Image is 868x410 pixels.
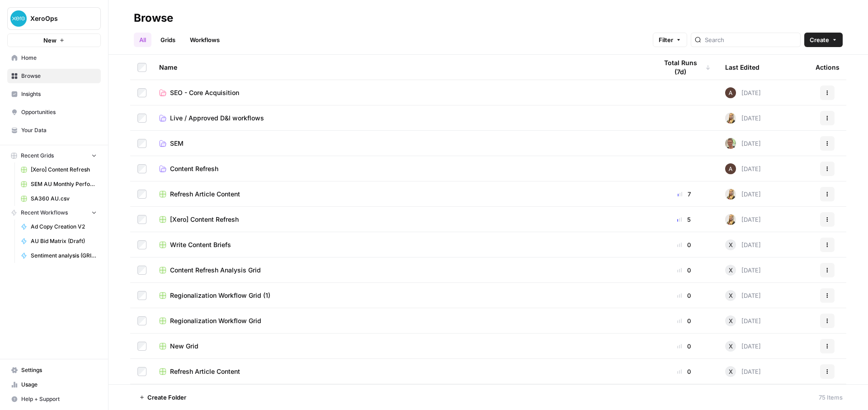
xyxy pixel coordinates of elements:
button: Workspace: XeroOps [7,7,101,30]
a: [Xero] Content Refresh [17,162,101,177]
span: Content Refresh [170,164,218,173]
span: Refresh Article Content [170,190,240,199]
a: Settings [7,363,101,377]
span: Write Content Briefs [170,240,231,249]
button: Create Folder [134,390,192,405]
div: 0 [657,266,711,275]
span: Help + Support [21,395,97,403]
div: 0 [657,291,711,300]
span: Home [21,54,97,62]
div: [DATE] [725,113,761,124]
a: SEM [159,139,643,148]
span: X [729,367,733,376]
span: X [729,316,733,325]
span: AU Bid Matrix (Draft) [31,237,97,245]
div: Name [159,55,643,80]
div: 0 [657,316,711,325]
div: 0 [657,240,711,249]
button: Help + Support [7,392,101,406]
span: Settings [21,366,97,374]
span: SA360 AU.csv [31,195,97,203]
button: New [7,33,101,47]
div: Browse [134,11,173,25]
div: Actions [816,55,840,80]
span: Create Folder [147,393,186,402]
div: [DATE] [725,239,761,250]
img: ygsh7oolkwauxdw54hskm6m165th [725,113,736,124]
div: [DATE] [725,214,761,225]
img: wtbmvrjo3qvncyiyitl6zoukl9gz [725,163,736,174]
span: Insights [21,90,97,98]
button: Recent Workflows [7,206,101,219]
span: Regionalization Workflow Grid (1) [170,291,270,300]
div: [DATE] [725,138,761,149]
span: X [729,266,733,275]
a: New Grid [159,342,643,351]
span: [Xero] Content Refresh [31,166,97,174]
a: Write Content Briefs [159,240,643,249]
span: SEM AU Monthly Performance.csv [31,180,97,188]
img: wtbmvrjo3qvncyiyitl6zoukl9gz [725,87,736,98]
span: Recent Grids [21,152,54,160]
span: New Grid [170,342,198,351]
div: [DATE] [725,315,761,326]
span: [Xero] Content Refresh [170,215,239,224]
img: lmunieaapx9c9tryyoi7fiszj507 [725,138,736,149]
a: Usage [7,377,101,392]
a: SA360 AU.csv [17,191,101,206]
a: SEM AU Monthly Performance.csv [17,177,101,191]
a: Browse [7,69,101,83]
span: Recent Workflows [21,209,68,217]
span: XeroOps [30,14,85,23]
button: Create [804,33,843,47]
input: Search [705,35,797,44]
div: [DATE] [725,189,761,200]
a: Regionalization Workflow Grid [159,316,643,325]
a: Content Refresh Analysis Grid [159,266,643,275]
a: All [134,33,151,47]
div: 7 [657,190,711,199]
a: Insights [7,87,101,101]
span: Sentiment analysis (GRID version) [31,252,97,260]
button: Recent Grids [7,149,101,162]
div: 0 [657,342,711,351]
div: [DATE] [725,290,761,301]
img: ygsh7oolkwauxdw54hskm6m165th [725,189,736,200]
a: Content Refresh [159,164,643,173]
span: SEO - Core Acquisition [170,88,239,97]
span: X [729,342,733,351]
div: [DATE] [725,265,761,276]
span: X [729,291,733,300]
a: AU Bid Matrix (Draft) [17,234,101,248]
div: [DATE] [725,366,761,377]
span: Browse [21,72,97,80]
a: Live / Approved D&I workflows [159,114,643,123]
a: Refresh Article Content [159,367,643,376]
span: Create [810,35,829,44]
span: Regionalization Workflow Grid [170,316,261,325]
span: X [729,240,733,249]
div: [DATE] [725,163,761,174]
img: XeroOps Logo [10,10,27,27]
a: SEO - Core Acquisition [159,88,643,97]
span: Refresh Article Content [170,367,240,376]
a: Refresh Article Content [159,190,643,199]
span: SEM [170,139,184,148]
div: [DATE] [725,341,761,352]
div: 0 [657,367,711,376]
div: 5 [657,215,711,224]
img: ygsh7oolkwauxdw54hskm6m165th [725,214,736,225]
a: [Xero] Content Refresh [159,215,643,224]
span: Opportunities [21,108,97,116]
a: Regionalization Workflow Grid (1) [159,291,643,300]
a: Opportunities [7,105,101,119]
div: Total Runs (7d) [657,55,711,80]
a: Ad Copy Creation V2 [17,219,101,234]
span: New [43,36,57,45]
a: Workflows [184,33,225,47]
span: Usage [21,381,97,389]
a: Home [7,51,101,65]
div: 75 Items [819,393,843,402]
span: Ad Copy Creation V2 [31,223,97,231]
span: Live / Approved D&I workflows [170,114,264,123]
